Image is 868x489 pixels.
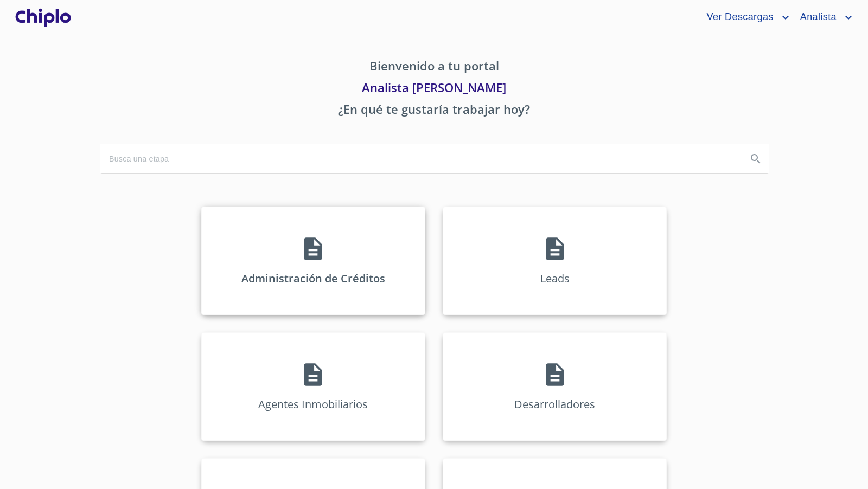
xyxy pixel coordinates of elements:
[514,397,595,411] p: Desarrolladores
[100,79,768,100] p: Analista [PERSON_NAME]
[258,397,368,411] p: Agentes Inmobiliarios
[792,9,842,26] span: Analista
[100,57,768,79] p: Bienvenido a tu portal
[241,271,385,286] p: Administración de Créditos
[698,9,778,26] span: Ver Descargas
[540,271,570,286] p: Leads
[100,100,768,122] p: ¿En qué te gustaría trabajar hoy?
[100,144,738,173] input: search
[743,146,769,172] button: Search
[792,9,855,26] button: account of current user
[698,9,792,26] button: account of current user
